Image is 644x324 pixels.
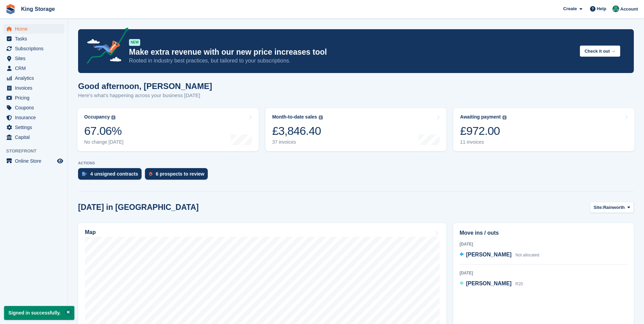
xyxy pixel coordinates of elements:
[15,83,56,93] span: Invoices
[460,251,539,259] a: [PERSON_NAME] Not allocated
[84,124,124,138] div: 67.06%
[3,113,64,122] a: menu
[265,108,447,151] a: Month-to-date sales £3,846.40 37 invoices
[78,92,212,100] p: Here's what's happening across your business [DATE]
[145,168,211,183] a: 6 prospects to review
[15,24,56,34] span: Home
[84,139,124,145] div: No change [DATE]
[515,282,523,286] span: R20
[15,34,56,43] span: Tasks
[129,39,140,46] div: NEW
[3,103,64,112] a: menu
[272,114,317,120] div: Month-to-date sales
[77,108,259,151] a: Occupancy 67.06% No change [DATE]
[111,115,115,120] img: icon-info-grey-7440780725fd019a000dd9b08b2336e03edf1995a4989e88bcd33f0948082b44.svg
[460,241,627,247] div: [DATE]
[3,156,64,166] a: menu
[603,204,625,211] span: Rainworth
[460,229,627,237] h2: Move ins / outs
[612,5,619,12] img: John King
[81,28,129,66] img: price-adjustments-announcement-icon-8257ccfd72463d97f412b2fc003d46551f7dbcb40ab6d574587a9cd5c0d94...
[3,24,64,34] a: menu
[15,103,56,112] span: Coupons
[3,44,64,53] a: menu
[156,171,204,177] div: 6 prospects to review
[78,203,199,212] h2: [DATE] in [GEOGRAPHIC_DATA]
[460,124,507,138] div: £972.00
[620,6,638,13] span: Account
[129,57,574,65] p: Rooted in industry best practices, but tailored to your subscriptions.
[15,54,56,63] span: Sites
[3,54,64,63] a: menu
[15,123,56,132] span: Settings
[78,82,212,91] h1: Good afternoon, [PERSON_NAME]
[4,306,74,320] p: Signed in successfully.
[580,46,620,57] button: Check it out →
[18,3,58,15] a: King Storage
[466,252,512,257] span: [PERSON_NAME]
[594,204,603,211] span: Site:
[149,172,152,176] img: prospect-51fa495bee0391a8d652442698ab0144808aea92771e9ea1ae160a38d050c398.svg
[466,281,512,286] span: [PERSON_NAME]
[515,253,539,257] span: Not allocated
[82,172,87,176] img: contract_signature_icon-13c848040528278c33f63329250d36e43548de30e8caae1d1a13099fd9432cc5.svg
[3,73,64,83] a: menu
[563,5,577,12] span: Create
[590,202,634,213] button: Site: Rainworth
[3,93,64,103] a: menu
[272,139,323,145] div: 37 invoices
[78,168,145,183] a: 4 unsigned contracts
[502,115,507,120] img: icon-info-grey-7440780725fd019a000dd9b08b2336e03edf1995a4989e88bcd33f0948082b44.svg
[6,148,68,155] span: Storefront
[5,4,16,14] img: stora-icon-8386f47178a22dfd0bd8f6a31ec36ba5ce8667c1dd55bd0f319d3a0aa187defe.svg
[3,34,64,43] a: menu
[15,113,56,122] span: Insurance
[129,47,574,57] p: Make extra revenue with our new price increases tool
[460,280,523,288] a: [PERSON_NAME] R20
[272,124,323,138] div: £3,846.40
[453,108,634,151] a: Awaiting payment £972.00 11 invoices
[3,132,64,142] a: menu
[15,73,56,83] span: Analytics
[3,123,64,132] a: menu
[460,270,627,276] div: [DATE]
[15,93,56,103] span: Pricing
[15,44,56,53] span: Subscriptions
[85,229,96,235] h2: Map
[15,64,56,73] span: CRM
[597,5,606,12] span: Help
[3,83,64,93] a: menu
[78,161,634,165] p: ACTIONS
[319,115,323,120] img: icon-info-grey-7440780725fd019a000dd9b08b2336e03edf1995a4989e88bcd33f0948082b44.svg
[460,114,501,120] div: Awaiting payment
[90,171,138,177] div: 4 unsigned contracts
[84,114,110,120] div: Occupancy
[15,156,56,166] span: Online Store
[3,64,64,73] a: menu
[15,132,56,142] span: Capital
[460,139,507,145] div: 11 invoices
[56,157,64,165] a: Preview store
